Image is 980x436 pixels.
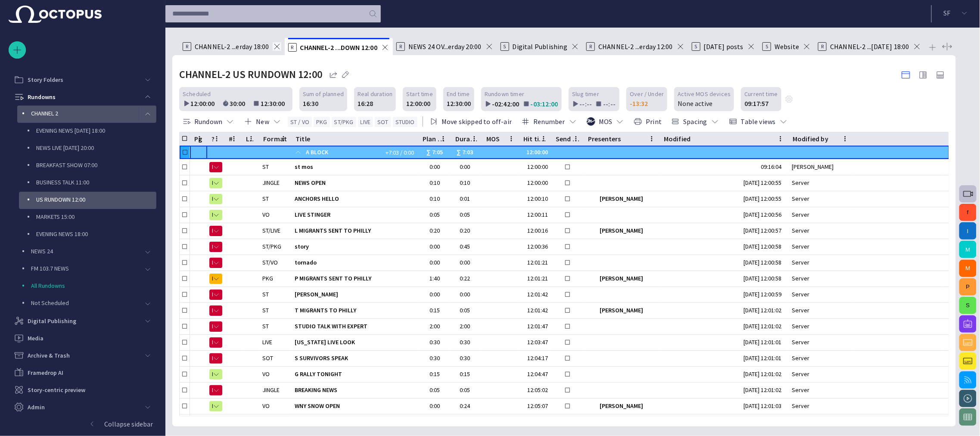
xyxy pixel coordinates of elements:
img: Octopus News Room [9,6,102,23]
div: LIVE STINGER [295,207,415,223]
p: None active [678,98,712,109]
div: RCHANNEL-2 ...erday 18:00 [179,38,285,55]
span: N [212,243,213,251]
div: 12:00:00 [523,179,548,187]
ul: main menu [9,37,156,377]
div: 9/7 12:00:59 [744,290,785,299]
p: S [692,42,700,51]
span: N [212,290,213,299]
span: [PERSON_NAME] [295,290,415,299]
p: Archive & Trash [28,351,70,360]
div: 0:30 [422,354,448,362]
div: STUDIO TALK WITH EXPERT [295,319,415,334]
div: V WNY SNOW TOTALS [295,414,415,430]
span: [US_STATE] LIVE LOOK [295,338,415,346]
span: WNY SNOW OPEN [295,402,415,410]
div: VO [262,402,270,410]
p: CHANNEL 2 [31,109,139,118]
button: N [209,159,222,175]
div: 0:00 [422,258,448,267]
span: CHANNEL-2 ...erday 18:00 [195,42,269,51]
p: NEWS 24 [31,247,139,255]
div: P MIGRANTS SENT TO PHILLY [295,271,415,287]
div: 12:04:47 [523,370,548,378]
div: 0:00 [422,402,448,410]
div: 0:30 [422,338,448,346]
p: S [762,42,771,51]
p: Not Scheduled [31,299,139,307]
p: R [288,43,297,52]
div: 0:24 [460,402,473,410]
div: 0:05 [422,211,448,219]
p: EVENING NEWS 18:00 [36,230,156,238]
div: MARKETS 15:00 [19,209,156,226]
div: JINGLE [262,386,280,394]
div: 9/7 12:00:57 [744,227,785,235]
div: ∑ 7:05 [422,146,448,159]
button: LIVE [358,117,373,127]
span: NEWS 24 OV...erday 20:00 [408,42,482,51]
button: STUDIO [393,117,417,127]
div: Fitzgerald [600,402,644,410]
div: BREAKFAST SHOW 07:00 [19,157,156,174]
span: T MIGRANTS TO PHILLY [295,306,415,315]
span: N [212,163,213,171]
div: ST [262,290,269,299]
p: BUSINESS TALK 11:00 [36,178,156,187]
div: LIVE [262,338,272,346]
div: Janko [792,163,837,171]
div: 9/7 12:00:58 [744,258,785,267]
div: ST [262,322,269,330]
div: 12:05:02 [523,386,548,394]
div: Server [792,258,813,267]
button: Modified column menu [775,133,787,145]
span: S SURVIVORS SPEAK [295,354,415,362]
span: STUDIO TALK WITH EXPERT [295,322,415,330]
span: Website [775,42,799,51]
div: Title [296,134,310,143]
span: story [295,243,415,251]
div: tornado [295,255,415,271]
span: ANCHORS HELLO [295,195,415,203]
button: M [959,241,977,258]
button: M [959,260,977,277]
p: BREAKFAST SHOW 07:00 [36,161,156,169]
div: 0:05 [460,211,473,219]
button: ST/PKG [332,117,356,127]
button: N [209,223,222,239]
p: All Rundowns [31,281,156,290]
div: 0:10 [460,179,473,187]
div: ST/LIVE [262,227,280,235]
div: BREAKING NEWS [295,383,415,398]
span: Digital Publishing [513,42,567,51]
div: RCHANNEL-2 ...DOWN 12:00 [285,38,393,55]
div: 9/7 12:01:02 [744,386,785,394]
span: Real duration [358,90,392,98]
div: 0:20 [422,227,448,235]
div: 0:00 [460,163,473,171]
p: R [818,42,827,51]
div: NEWS OPEN [295,175,415,191]
button: MOS [584,114,628,129]
button: Collapse sidebar [9,415,156,433]
div: SDigital Publishing [497,38,583,55]
div: 0:05 [460,306,473,315]
div: BUSINESS TALK 11:00 [19,174,156,192]
span: N [212,338,213,347]
div: Server [792,211,813,219]
h2: CHANNEL-2 US RUNDOWN 12:00 [179,69,322,81]
div: 0:00 [422,163,448,171]
button: Lck column menu [245,133,257,145]
div: 9/7 12:01:02 [744,306,785,315]
div: ∑ 7:03 [457,146,476,159]
div: Media [9,330,156,347]
div: RCHANNEL-2 ...[DATE] 18:00 [815,38,925,55]
button: Send to LiveU column menu [570,133,582,145]
button: N [209,319,222,334]
div: Modified [664,134,691,143]
span: +7:03 / 0:00 [385,148,415,157]
div: 0:10 [422,179,448,187]
button: ? column menu [211,133,223,145]
p: Story Folders [28,75,63,84]
div: 12:00:00 [190,98,219,109]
